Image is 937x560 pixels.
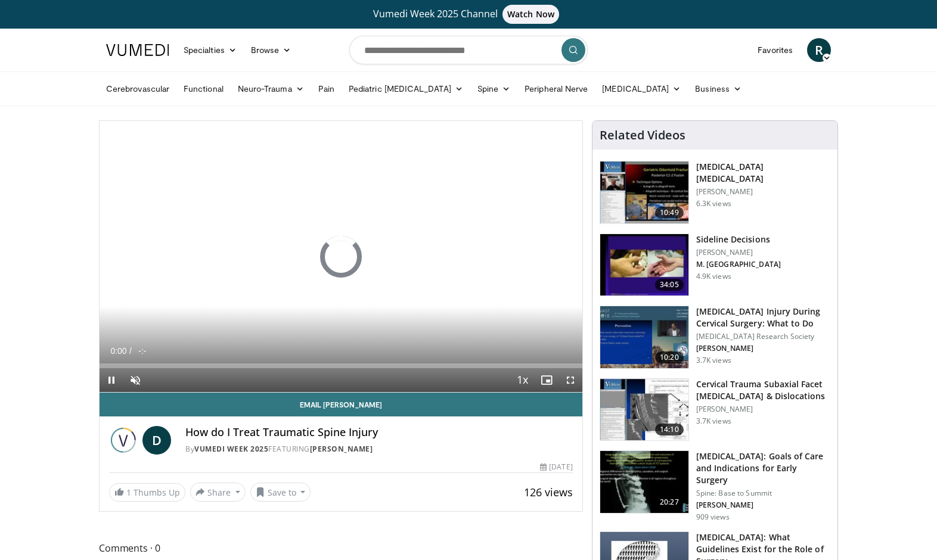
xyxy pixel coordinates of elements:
button: Unmute [123,368,147,392]
p: 3.7K views [696,416,731,426]
div: By FEATURING [185,444,573,455]
span: 126 views [524,485,573,499]
a: Cerebrovascular [99,77,176,101]
a: Functional [176,77,231,101]
a: 10:49 [MEDICAL_DATA] [MEDICAL_DATA] [PERSON_NAME] 6.3K views [600,161,830,224]
span: / [129,346,132,356]
a: Email [PERSON_NAME] [100,393,582,416]
video-js: Video Player [100,121,582,393]
div: Progress Bar [100,363,582,368]
img: 301480_0002_1.png.150x105_q85_crop-smart_upscale.jpg [600,379,688,441]
a: Peripheral Nerve [517,77,595,101]
a: R [807,38,831,62]
span: 34:05 [655,279,684,291]
h4: How do I Treat Traumatic Spine Injury [185,426,573,439]
a: Vumedi Week 2025 ChannelWatch Now [108,5,829,24]
a: Spine [470,77,517,101]
p: Spine: Base to Summit [696,489,830,498]
button: Fullscreen [559,368,582,392]
img: 350d9cb3-9634-4f05-bdfd-061c4a31c78a.150x105_q85_crop-smart_upscale.jpg [600,234,688,296]
img: 8aa9498e-0fa5-4b92-834c-194e1f04c165.150x105_q85_crop-smart_upscale.jpg [600,451,688,513]
h3: Cervical Trauma Subaxial Facet [MEDICAL_DATA] & Dislocations [696,378,830,402]
a: Specialties [176,38,244,62]
p: [PERSON_NAME] [696,248,781,257]
img: Vumedi Week 2025 [109,426,138,455]
p: 3.7K views [696,356,731,365]
a: 34:05 Sideline Decisions [PERSON_NAME] M. [GEOGRAPHIC_DATA] 4.9K views [600,234,830,297]
button: Pause [100,368,123,392]
span: Watch Now [502,5,559,24]
img: VuMedi Logo [106,44,169,56]
button: Enable picture-in-picture mode [535,368,559,392]
p: 4.9K views [696,272,731,281]
a: Browse [244,38,299,62]
a: Favorites [750,38,800,62]
h3: Sideline Decisions [696,234,781,245]
a: 14:10 Cervical Trauma Subaxial Facet [MEDICAL_DATA] & Dislocations [PERSON_NAME] 3.7K views [600,378,830,441]
a: [MEDICAL_DATA] [595,77,688,101]
span: 10:20 [655,351,684,363]
button: Share [190,483,246,502]
p: [PERSON_NAME] [696,500,830,510]
p: 909 views [696,512,730,522]
a: Neuro-Trauma [231,77,311,101]
a: Vumedi Week 2025 [194,444,268,454]
a: 20:27 [MEDICAL_DATA]: Goals of Care and Indications for Early Surgery Spine: Base to Summit [PERS... [600,450,830,522]
h4: Related Videos [600,128,685,142]
a: [PERSON_NAME] [310,444,373,454]
span: 1 [126,487,131,498]
img: afaece51-2049-44ae-9385-28db00c394a8.150x105_q85_crop-smart_upscale.jpg [600,161,688,223]
span: 0:00 [110,346,126,356]
button: Playback Rate [511,368,535,392]
a: Pediatric [MEDICAL_DATA] [342,77,470,101]
p: [PERSON_NAME] [696,405,830,414]
a: D [142,426,171,455]
h3: [MEDICAL_DATA] [MEDICAL_DATA] [696,161,830,185]
p: M. [GEOGRAPHIC_DATA] [696,260,781,269]
span: 10:49 [655,207,684,219]
a: Business [688,77,749,101]
p: [MEDICAL_DATA] Research Society [696,332,830,341]
p: 6.3K views [696,199,731,209]
span: 14:10 [655,424,684,435]
div: [DATE] [540,462,572,472]
span: 20:27 [655,496,684,508]
input: Search topics, interventions [349,36,588,64]
p: [PERSON_NAME] [696,187,830,197]
span: -:- [138,346,146,356]
p: [PERSON_NAME] [696,344,830,353]
img: 09c67188-8973-4090-8632-c04575f916cb.150x105_q85_crop-smart_upscale.jpg [600,306,688,368]
h3: [MEDICAL_DATA] Injury During Cervical Surgery: What to Do [696,306,830,329]
a: 10:20 [MEDICAL_DATA] Injury During Cervical Surgery: What to Do [MEDICAL_DATA] Research Society [... [600,306,830,369]
span: Comments 0 [99,540,583,556]
button: Save to [250,483,311,502]
a: 1 Thumbs Up [109,483,185,502]
a: Pain [311,77,342,101]
h3: [MEDICAL_DATA]: Goals of Care and Indications for Early Surgery [696,450,830,486]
